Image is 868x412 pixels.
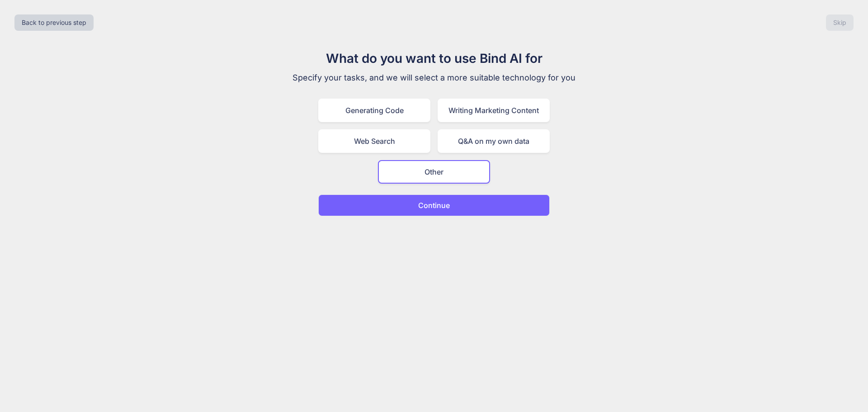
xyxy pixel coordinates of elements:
[282,71,586,84] p: Specify your tasks, and we will select a more suitable technology for you
[282,49,586,68] h1: What do you want to use Bind AI for
[318,99,430,122] div: Generating Code
[318,194,550,216] button: Continue
[438,99,550,122] div: Writing Marketing Content
[14,14,94,31] button: Back to previous step
[418,200,450,211] p: Continue
[318,129,430,153] div: Web Search
[826,14,854,31] button: Skip
[378,160,490,184] div: Other
[438,129,550,153] div: Q&A on my own data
